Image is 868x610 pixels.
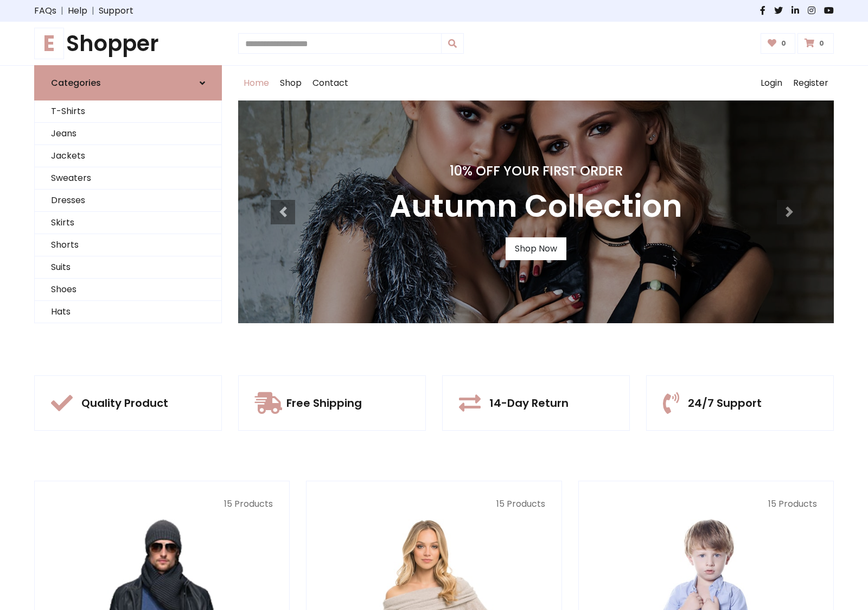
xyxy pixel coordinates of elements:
a: Hats [35,301,221,323]
p: 15 Products [51,498,273,511]
a: Register [788,66,834,100]
a: 0 [761,33,796,54]
a: Jackets [35,145,221,167]
a: Suits [35,256,221,279]
a: 0 [797,33,834,54]
span: | [56,4,68,17]
a: Categories [34,65,222,100]
a: Help [68,4,87,17]
h6: Categories [51,78,101,88]
a: Jeans [35,123,221,145]
h4: 10% Off Your First Order [390,163,682,179]
a: Login [755,66,788,100]
a: Sweaters [35,167,221,190]
a: Dresses [35,190,221,212]
a: Shop [275,66,307,100]
h5: 24/7 Support [688,397,762,410]
a: Support [99,4,133,17]
a: EShopper [34,30,222,56]
a: FAQs [34,4,56,17]
a: Shop Now [506,237,566,260]
h3: Autumn Collection [390,188,682,224]
span: E [34,28,64,59]
h1: Shopper [34,30,222,56]
a: Shoes [35,279,221,301]
p: 15 Products [595,498,817,511]
a: Home [238,66,275,100]
p: 15 Products [323,498,545,511]
a: Contact [307,66,354,100]
a: Shorts [35,234,221,256]
span: 0 [816,39,827,48]
h5: 14-Day Return [489,397,569,410]
a: T-Shirts [35,100,221,123]
span: 0 [778,39,789,48]
a: Skirts [35,212,221,234]
h5: Quality Product [81,397,168,410]
h5: Free Shipping [286,397,362,410]
span: | [87,4,99,17]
